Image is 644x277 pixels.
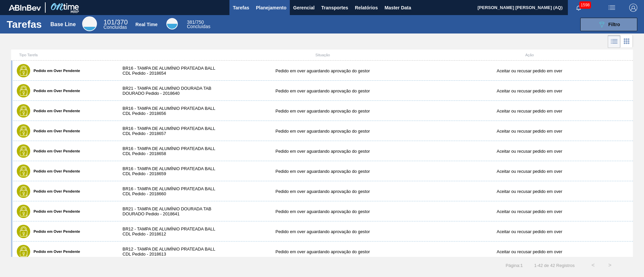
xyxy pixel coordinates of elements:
[233,4,249,12] span: Tarefas
[426,68,633,73] div: Aceitar ou recusar pedido em over
[608,22,620,27] span: Filtro
[219,68,426,73] div: Pedido em over aguardando aprovação do gestor
[116,226,219,236] div: BR12 - TAMPA DE ALUMÍNIO PRATEADA BALL CDL Pedido - 2018612
[426,109,633,114] div: Aceitar ou recusar pedido em over
[50,21,76,27] div: Base Line
[116,146,219,156] div: BR16 - TAMPA DE ALUMÍNIO PRATEADA BALL CDL Pedido - 2018658
[219,88,426,93] div: Pedido em over aguardando aprovação do gestor
[187,24,210,29] span: Concluídas
[426,129,633,134] div: Aceitar ou recusar pedido em over
[116,206,219,216] div: BR21 - TAMPA DE ALUMÍNIO DOURADA TAB DOURADO Pedido - 2018641
[30,209,80,213] label: Pedido em Over Pendente
[608,4,616,12] img: userActions
[219,129,426,134] div: Pedido em over aguardando aprovação do gestor
[321,4,348,12] span: Transportes
[579,1,591,9] span: 1598
[104,18,128,26] span: / 370
[426,53,633,57] div: Ação
[621,35,633,48] div: Visão em Cards
[219,169,426,174] div: Pedido em over aguardando aprovação do gestor
[82,16,97,31] div: Base Line
[384,4,411,12] span: Master Data
[116,106,219,116] div: BR16 - TAMPA DE ALUMÍNIO PRATEADA BALL CDL Pedido - 2018656
[187,20,210,29] div: Real Time
[568,3,589,12] button: Notificações
[426,229,633,234] div: Aceitar ou recusar pedido em over
[426,209,633,214] div: Aceitar ou recusar pedido em over
[116,66,219,76] div: BR16 - TAMPA DE ALUMÍNIO PRATEADA BALL CDL Pedido - 2018654
[187,19,204,25] span: / 750
[30,229,80,233] label: Pedido em Over Pendente
[9,5,41,11] img: TNhmsLtSVTkK8tSr43FrP2fwEKptu5GPRR3wAAAABJRU5ErkJggg==
[30,89,80,93] label: Pedido em Over Pendente
[30,69,80,73] label: Pedido em Over Pendente
[580,18,637,31] button: Filtro
[426,169,633,174] div: Aceitar ou recusar pedido em over
[12,53,116,57] div: Tipo Tarefa
[585,257,601,274] button: <
[601,257,618,274] button: >
[426,249,633,254] div: Aceitar ou recusar pedido em over
[30,109,80,113] label: Pedido em Over Pendente
[116,166,219,176] div: BR16 - TAMPA DE ALUMÍNIO PRATEADA BALL CDL Pedido - 2018659
[505,263,523,268] span: Página : 1
[293,4,315,12] span: Gerencial
[426,189,633,194] div: Aceitar ou recusar pedido em over
[608,35,621,48] div: Visão em Lista
[533,263,575,268] span: 1 - 42 de 42 Registros
[104,24,127,30] span: Concluídas
[116,86,219,96] div: BR21 - TAMPA DE ALUMÍNIO DOURADA TAB DOURADO Pedido - 2018640
[256,4,286,12] span: Planejamento
[116,247,219,257] div: BR12 - TAMPA DE ALUMÍNIO PRATEADA BALL CDL Pedido - 2018613
[116,126,219,136] div: BR16 - TAMPA DE ALUMÍNIO PRATEADA BALL CDL Pedido - 2018657
[30,129,80,133] label: Pedido em Over Pendente
[7,20,42,28] h1: Tarefas
[30,169,80,173] label: Pedido em Over Pendente
[30,250,80,254] label: Pedido em Over Pendente
[116,186,219,196] div: BR16 - TAMPA DE ALUMÍNIO PRATEADA BALL CDL Pedido - 2018660
[30,149,80,153] label: Pedido em Over Pendente
[629,4,637,12] img: Logout
[426,149,633,154] div: Aceitar ou recusar pedido em over
[187,19,195,25] span: 381
[104,19,128,29] div: Base Line
[219,53,426,57] div: Situação
[219,209,426,214] div: Pedido em over aguardando aprovação do gestor
[30,189,80,193] label: Pedido em Over Pendente
[104,18,115,26] span: 101
[219,109,426,114] div: Pedido em over aguardando aprovação do gestor
[219,189,426,194] div: Pedido em over aguardando aprovação do gestor
[136,22,158,27] div: Real Time
[219,249,426,254] div: Pedido em over aguardando aprovação do gestor
[219,229,426,234] div: Pedido em over aguardando aprovação do gestor
[426,88,633,93] div: Aceitar ou recusar pedido em over
[219,149,426,154] div: Pedido em over aguardando aprovação do gestor
[355,4,378,12] span: Relatórios
[166,18,178,29] div: Real Time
